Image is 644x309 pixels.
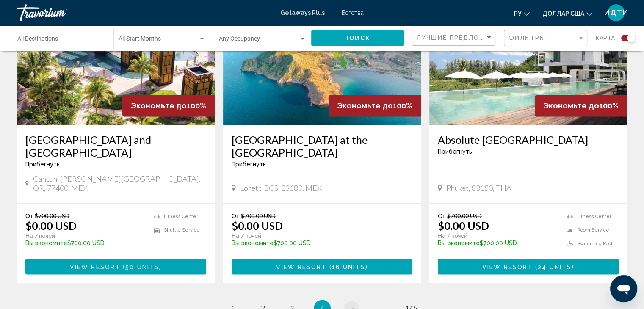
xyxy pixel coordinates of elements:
[232,212,239,219] span: От
[604,8,628,17] font: ИДТИ
[596,32,615,44] span: карта
[610,275,637,302] iframe: Кнопка запуска окна обмена сообщениями
[280,9,325,16] a: Getaways Plus
[25,240,67,246] span: Вы экономите
[33,174,206,193] span: Cancun, [PERSON_NAME][GEOGRAPHIC_DATA], QR, 77400, MEX
[25,212,33,219] span: От
[504,30,587,47] button: Filter
[232,259,412,274] button: View Resort(16 units)
[438,133,619,146] a: Absolute [GEOGRAPHIC_DATA]
[417,34,506,41] span: Лучшие предложения
[577,227,609,233] span: Room Service
[326,263,368,270] span: ( )
[438,219,489,232] p: $0.00 USD
[533,263,574,270] span: ( )
[542,7,592,19] button: Изменить валюту
[482,263,533,270] span: View Resort
[25,219,77,232] p: $0.00 USD
[232,240,404,246] p: $700.00 USD
[25,161,60,168] span: Прибегнуть
[543,101,599,110] span: Экономьте до
[125,263,159,270] span: 50 units
[17,4,272,21] a: Травориум
[240,183,322,193] span: Loreto BCS, 23680, MEX
[329,95,421,116] div: 100%
[232,240,274,246] span: Вы экономите
[164,214,198,219] span: Fitness Center
[577,241,612,246] span: Swimming Pool
[337,101,393,110] span: Экономьте до
[447,212,482,219] span: $700.00 USD
[70,263,120,270] span: View Resort
[232,232,404,240] p: На 7 ночей
[514,7,530,19] button: Изменить язык
[438,259,619,274] button: View Resort(24 units)
[35,212,69,219] span: $700.00 USD
[232,161,266,168] span: Прибегнуть
[509,35,546,41] span: Фильтры
[344,35,371,42] span: Поиск
[514,10,522,17] font: ру
[25,133,206,159] a: [GEOGRAPHIC_DATA] and [GEOGRAPHIC_DATA]
[538,263,572,270] span: 24 units
[131,101,187,110] span: Экономьте до
[25,259,206,274] button: View Resort(50 units)
[276,263,326,270] span: View Resort
[241,212,276,219] span: $700.00 USD
[438,240,480,246] span: Вы экономите
[605,4,627,22] button: Меню пользователя
[438,232,558,240] p: На 7 ночей
[417,34,493,41] mat-select: Sort by
[120,263,162,270] span: ( )
[122,95,215,116] div: 100%
[446,183,511,193] span: Phuket, 83150, THA
[438,240,558,246] p: $700.00 USD
[25,232,145,240] p: На 7 ночей
[332,263,365,270] span: 16 units
[577,214,611,219] span: Fitness Center
[311,30,404,46] button: Поиск
[164,227,200,233] span: Shuttle Service
[342,9,364,16] a: Бегства
[438,148,472,155] span: Прибегнуть
[535,95,627,116] div: 100%
[542,10,584,17] font: доллар США
[232,219,283,232] p: $0.00 USD
[438,212,445,219] span: От
[25,240,145,246] p: $700.00 USD
[232,133,412,159] a: [GEOGRAPHIC_DATA] at the [GEOGRAPHIC_DATA]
